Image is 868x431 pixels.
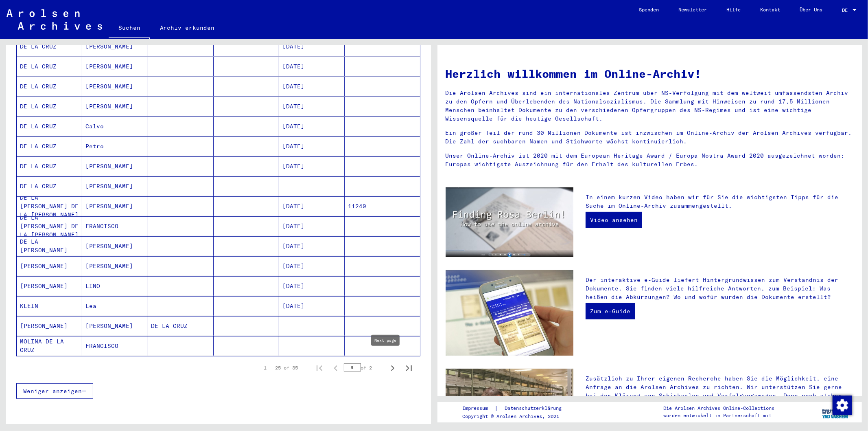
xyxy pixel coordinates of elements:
[446,65,854,82] h1: Herzlich willkommen im Online-Archiv!
[279,216,345,236] mat-cell: [DATE]
[17,57,82,76] mat-cell: DE LA CRUZ
[264,364,298,372] div: 1 – 25 of 35
[833,396,852,415] img: Zustimmung ändern
[82,316,148,336] mat-cell: [PERSON_NAME]
[462,404,494,413] a: Impressum
[446,187,573,257] img: video.jpg
[462,404,571,413] div: |
[498,404,571,413] a: Datenschutzerklärung
[279,236,345,256] mat-cell: [DATE]
[17,136,82,156] mat-cell: DE LA CRUZ
[401,360,417,376] button: Last page
[82,296,148,316] mat-cell: Lea
[446,270,573,356] img: eguide.jpg
[17,117,82,136] mat-cell: DE LA CRUZ
[663,405,774,412] p: Die Arolsen Archives Online-Collections
[279,196,345,216] mat-cell: [DATE]
[279,296,345,316] mat-cell: [DATE]
[23,387,82,395] span: Weniger anzeigen
[82,216,148,236] mat-cell: FRANCISCO
[82,276,148,296] mat-cell: LINO
[586,303,635,319] a: Zum e-Guide
[82,256,148,276] mat-cell: [PERSON_NAME]
[82,136,148,156] mat-cell: Petro
[462,413,571,420] p: Copyright © Arolsen Archives, 2021
[109,18,150,39] a: Suchen
[17,37,82,56] mat-cell: DE LA CRUZ
[311,360,328,376] button: First page
[82,156,148,176] mat-cell: [PERSON_NAME]
[82,336,148,356] mat-cell: FRANCISCO
[279,256,345,276] mat-cell: [DATE]
[446,129,854,146] p: Ein großer Teil der rund 30 Millionen Dokumente ist inzwischen im Online-Archiv der Arolsen Archi...
[446,89,854,123] p: Die Arolsen Archives sind ein internationales Zentrum über NS-Verfolgung mit dem weltweit umfasse...
[279,136,345,156] mat-cell: [DATE]
[7,9,102,30] img: Arolsen_neg.svg
[586,193,854,210] p: In einem kurzen Video haben wir für Sie die wichtigsten Tipps für die Suche im Online-Archiv zusa...
[279,77,345,96] mat-cell: [DATE]
[82,196,148,216] mat-cell: [PERSON_NAME]
[279,156,345,176] mat-cell: [DATE]
[82,57,148,76] mat-cell: [PERSON_NAME]
[842,7,851,13] span: DE
[17,256,82,276] mat-cell: [PERSON_NAME]
[279,57,345,76] mat-cell: [DATE]
[17,176,82,196] mat-cell: DE LA CRUZ
[82,176,148,196] mat-cell: [PERSON_NAME]
[328,360,344,376] button: Previous page
[82,117,148,136] mat-cell: Calvo
[17,236,82,256] mat-cell: DE LA [PERSON_NAME]
[82,97,148,116] mat-cell: [PERSON_NAME]
[385,360,401,376] button: Next page
[148,316,214,336] mat-cell: DE LA CRUZ
[17,336,82,356] mat-cell: MOLINA DE LA CRUZ
[279,117,345,136] mat-cell: [DATE]
[279,276,345,296] mat-cell: [DATE]
[17,276,82,296] mat-cell: [PERSON_NAME]
[82,77,148,96] mat-cell: [PERSON_NAME]
[279,37,345,56] mat-cell: [DATE]
[150,18,225,37] a: Archiv erkunden
[82,236,148,256] mat-cell: [PERSON_NAME]
[344,364,385,372] div: of 2
[17,216,82,236] mat-cell: DE LA [PERSON_NAME] DE LA [PERSON_NAME]
[17,97,82,116] mat-cell: DE LA CRUZ
[17,196,82,216] mat-cell: DE LA [PERSON_NAME] DE LA [PERSON_NAME]
[586,276,854,301] p: Der interaktive e-Guide liefert Hintergrundwissen zum Verständnis der Dokumente. Sie finden viele...
[446,152,854,169] p: Unser Online-Archiv ist 2020 mit dem European Heritage Award / Europa Nostra Award 2020 ausgezeic...
[279,97,345,116] mat-cell: [DATE]
[82,37,148,56] mat-cell: [PERSON_NAME]
[345,196,420,216] mat-cell: 11249
[17,316,82,336] mat-cell: [PERSON_NAME]
[17,296,82,316] mat-cell: KLEIN
[663,412,774,419] p: wurden entwickelt in Partnerschaft mit
[586,212,642,228] a: Video ansehen
[17,156,82,176] mat-cell: DE LA CRUZ
[820,402,851,422] img: yv_logo.png
[16,383,93,399] button: Weniger anzeigen
[586,374,854,409] p: Zusätzlich zu Ihrer eigenen Recherche haben Sie die Möglichkeit, eine Anfrage an die Arolsen Arch...
[17,77,82,96] mat-cell: DE LA CRUZ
